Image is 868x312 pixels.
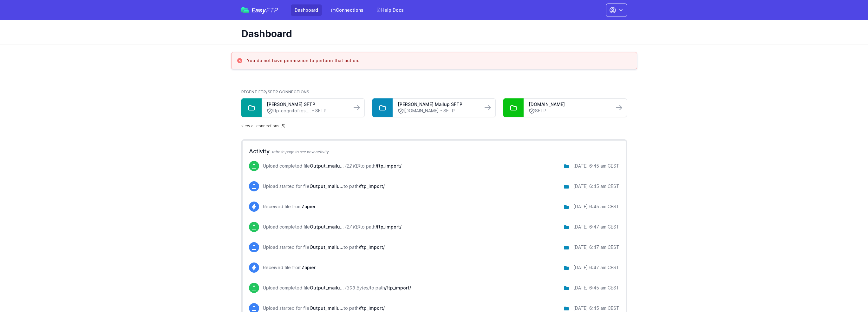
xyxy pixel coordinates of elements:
span: Output_mailup_final.csv [310,305,343,311]
h1: Dashboard [241,28,622,39]
span: /ftp_import/ [359,305,385,311]
a: [PERSON_NAME] Mailup SFTP [398,101,478,108]
a: EasyFTP [241,7,278,13]
p: Upload completed file to path [263,163,401,169]
i: (27 KB) [345,224,360,229]
span: Easy [251,7,278,13]
span: Zapier [302,265,316,270]
span: /ftp_import/ [375,224,401,229]
span: Output_mailup_final.csv [310,244,343,250]
a: [PERSON_NAME] SFTP [267,101,347,108]
div: [DATE] 6:45 am CEST [573,305,619,311]
span: Output_mailup_final.csv [310,224,344,229]
h3: You do not have permission to perform that action. [247,57,359,64]
div: [DATE] 6:45 am CEST [573,203,619,210]
a: ftp-cognitofiles.... - SFTP [267,108,347,114]
span: FTP [266,6,278,14]
span: /ftp_import/ [359,244,385,250]
p: Received file from [263,264,316,271]
span: refresh page to see new activity [272,149,329,154]
span: /ftp_import/ [375,163,401,169]
h2: Activity [249,147,619,156]
span: /ftp_import/ [385,285,411,290]
a: Help Docs [372,4,408,16]
p: Received file from [263,203,316,210]
span: /ftp_import/ [359,183,385,189]
span: Output_mailup_final.csv [310,285,344,290]
div: [DATE] 6:47 am CEST [573,224,619,230]
span: Output_mailup_final.csv [310,163,344,169]
p: Upload started for file to path [263,244,385,250]
div: [DATE] 6:45 am CEST [573,285,619,291]
p: Upload started for file to path [263,305,385,311]
p: Upload started for file to path [263,183,385,189]
img: easyftp_logo.png [241,7,249,13]
p: Upload completed file to path [263,224,401,230]
div: [DATE] 6:47 am CEST [573,264,619,271]
span: Zapier [302,204,316,209]
div: [DATE] 6:47 am CEST [573,244,619,250]
span: Output_mailup_final.csv [310,183,343,189]
i: (303 Bytes) [345,285,370,290]
i: (22 KB) [345,163,360,169]
a: Dashboard [291,4,322,16]
p: Upload completed file to path [263,285,411,291]
a: [DOMAIN_NAME] [529,101,609,108]
div: [DATE] 6:45 am CEST [573,163,619,169]
div: [DATE] 6:45 am CEST [573,183,619,189]
a: view all connections (5) [241,123,285,129]
a: [DOMAIN_NAME] - SFTP [398,108,478,114]
h2: Recent FTP/SFTP Connections [241,90,627,95]
a: SFTP [529,108,609,114]
a: Connections [327,4,367,16]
